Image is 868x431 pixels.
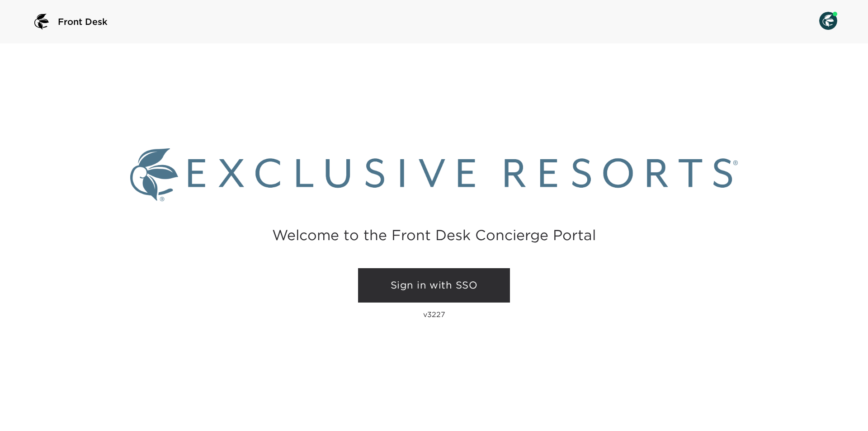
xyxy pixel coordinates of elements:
[819,12,837,30] img: User
[58,15,108,28] span: Front Desk
[272,228,596,242] h2: Welcome to the Front Desk Concierge Portal
[358,268,510,303] a: Sign in with SSO
[130,148,738,201] img: Exclusive Resorts logo
[423,310,445,319] p: v3227
[31,11,52,33] img: logo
